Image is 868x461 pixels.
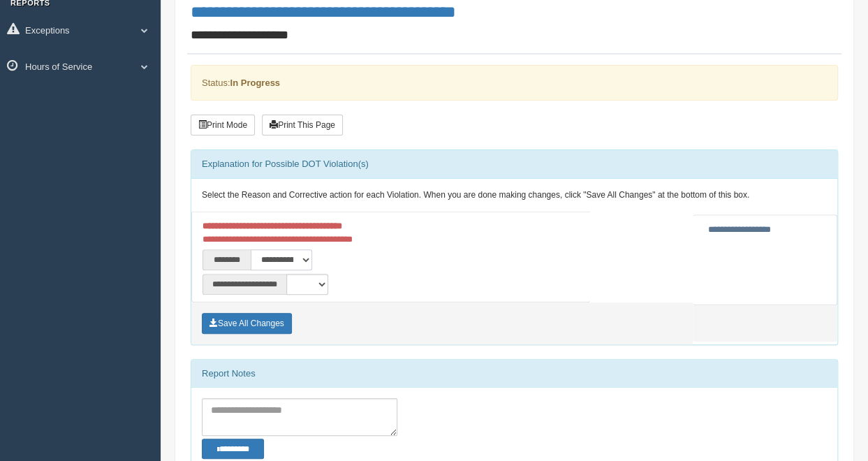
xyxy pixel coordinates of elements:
[230,78,280,88] strong: In Progress
[191,65,838,101] div: Status:
[202,439,264,459] button: Change Filter Options
[191,179,837,212] div: Select the Reason and Corrective action for each Violation. When you are done making changes, cli...
[202,313,292,334] button: Save
[262,115,343,136] button: Print This Page
[191,150,837,178] div: Explanation for Possible DOT Violation(s)
[191,360,837,388] div: Report Notes
[191,115,255,136] button: Print Mode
